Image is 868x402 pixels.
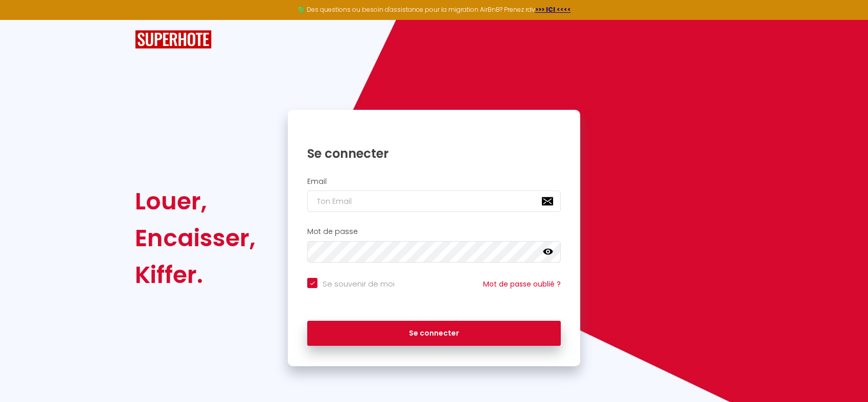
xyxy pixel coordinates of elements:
h2: Mot de passe [307,227,561,236]
img: SuperHote logo [135,30,212,49]
a: >>> ICI <<<< [535,5,571,14]
div: Kiffer. [135,256,256,293]
div: Encaisser, [135,220,256,256]
h1: Se connecter [307,146,561,161]
button: Se connecter [307,321,561,346]
input: Ton Email [307,191,561,212]
div: Louer, [135,183,256,220]
h2: Email [307,177,561,186]
a: Mot de passe oublié ? [483,279,561,289]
